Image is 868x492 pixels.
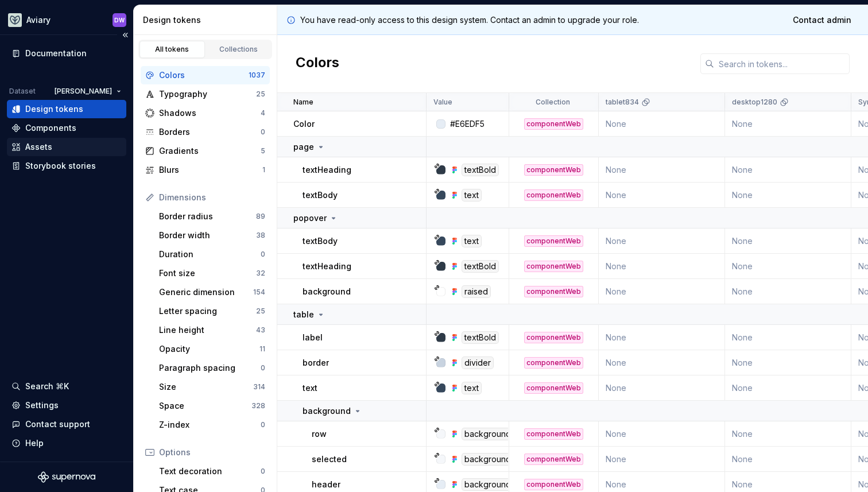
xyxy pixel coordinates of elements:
td: None [599,325,725,350]
a: Border width38 [154,226,270,245]
td: None [725,157,851,183]
a: Assets [7,138,126,156]
a: Z-index0 [154,416,270,434]
p: background [303,405,351,417]
div: componentWeb [524,479,583,490]
div: 43 [256,326,265,335]
div: Size [159,381,253,393]
td: None [725,350,851,375]
p: selected [312,454,347,465]
p: border [303,357,329,369]
td: None [599,447,725,472]
div: text [462,382,482,394]
a: Font size32 [154,264,270,282]
div: text [462,235,482,247]
div: Components [25,122,76,134]
div: 4 [261,109,265,118]
div: 32 [256,269,265,278]
td: None [725,421,851,447]
span: [PERSON_NAME] [55,87,112,96]
p: textBody [303,235,338,247]
div: Border width [159,230,256,241]
td: None [599,157,725,183]
a: Blurs1 [141,161,270,179]
td: None [725,375,851,401]
td: None [599,254,725,279]
div: componentWeb [524,357,583,369]
div: Dimensions [159,192,265,203]
div: 328 [251,401,265,410]
a: Size314 [154,378,270,396]
div: Storybook stories [25,160,96,172]
div: 11 [259,344,265,354]
div: Paragraph spacing [159,362,261,374]
p: Name [293,98,313,107]
div: 0 [261,250,265,259]
a: Components [7,119,126,137]
a: Border radius89 [154,207,270,226]
a: Generic dimension154 [154,283,270,301]
div: Gradients [159,145,261,157]
span: Contact admin [793,14,851,26]
td: None [725,447,851,472]
div: componentWeb [524,164,583,176]
div: Font size [159,268,256,279]
a: Paragraph spacing0 [154,359,270,377]
p: page [293,141,314,153]
p: header [312,479,340,490]
div: Colors [159,69,249,81]
div: componentWeb [524,118,583,130]
p: Value [433,98,452,107]
a: Documentation [7,44,126,63]
div: 0 [261,467,265,476]
p: desktop1280 [732,98,777,107]
div: componentWeb [524,428,583,440]
div: Generic dimension [159,286,253,298]
td: None [599,183,725,208]
div: Typography [159,88,256,100]
div: textBold [462,331,499,344]
div: All tokens [144,45,201,54]
a: Gradients5 [141,142,270,160]
input: Search in tokens... [714,53,850,74]
a: Design tokens [7,100,126,118]
a: Typography25 [141,85,270,103]
a: Contact admin [785,10,859,30]
div: 38 [256,231,265,240]
div: Help [25,437,44,449]
div: Search ⌘K [25,381,69,392]
p: background [303,286,351,297]
p: label [303,332,323,343]
div: Text decoration [159,466,261,477]
div: Contact support [25,419,90,430]
div: Borders [159,126,261,138]
h2: Colors [296,53,339,74]
div: Duration [159,249,261,260]
div: Design tokens [25,103,83,115]
div: 1037 [249,71,265,80]
div: 89 [256,212,265,221]
div: text [462,189,482,202]
td: None [725,279,851,304]
p: textBody [303,189,338,201]
button: Contact support [7,415,126,433]
div: 314 [253,382,265,392]
div: Dataset [9,87,36,96]
button: AviaryDW [2,7,131,32]
div: componentWeb [524,332,583,343]
div: Assets [25,141,52,153]
td: None [725,228,851,254]
a: Space328 [154,397,270,415]
div: Settings [25,400,59,411]
div: Documentation [25,48,87,59]
a: Borders0 [141,123,270,141]
td: None [599,228,725,254]
td: None [599,421,725,447]
div: 5 [261,146,265,156]
div: Border radius [159,211,256,222]
div: Letter spacing [159,305,256,317]
div: Aviary [26,14,51,26]
div: Line height [159,324,256,336]
p: row [312,428,327,440]
a: Storybook stories [7,157,126,175]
